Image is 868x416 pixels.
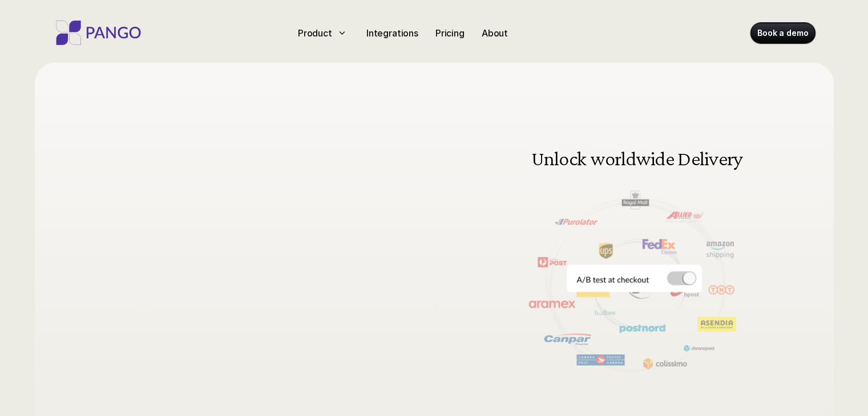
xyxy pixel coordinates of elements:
img: Delivery and shipping management software doing A/B testing at the checkout for different carrier... [504,123,765,386]
p: Product [298,26,332,40]
a: Integrations [362,24,423,42]
a: About [477,24,512,42]
a: Book a demo [750,23,815,43]
button: Previous [515,246,532,263]
p: Pricing [435,26,465,40]
button: Next [737,246,754,263]
p: Book a demo [757,27,808,39]
a: Pricing [431,24,469,42]
p: Integrations [366,26,418,40]
p: About [482,26,508,40]
img: Next Arrow [737,246,754,263]
h3: Unlock worldwide Delivery [528,148,745,169]
img: Back Arrow [515,246,532,263]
